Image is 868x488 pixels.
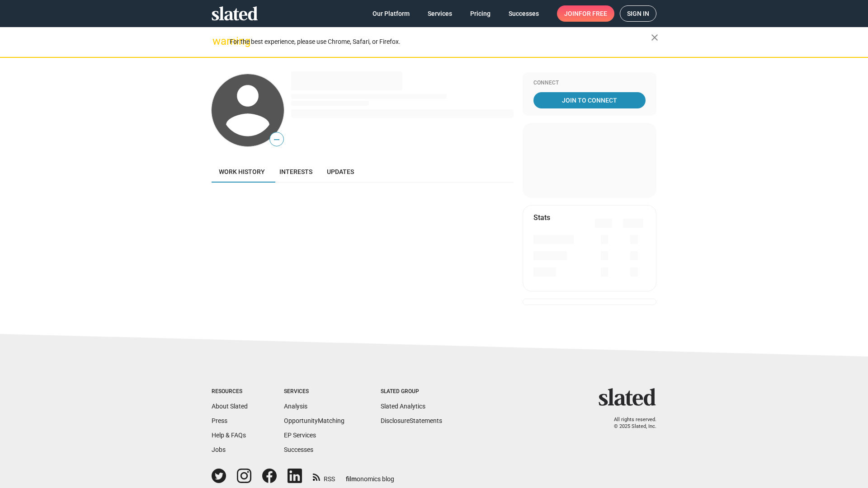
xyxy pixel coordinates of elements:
a: Join To Connect [533,92,646,108]
a: Interests [272,161,320,183]
a: Successes [501,5,546,22]
a: Help & FAQs [212,432,246,439]
a: Sign in [620,5,656,22]
span: film [346,475,357,483]
a: OpportunityMatching [284,417,344,424]
span: for free [579,5,607,22]
span: Successes [509,5,539,22]
span: Join [564,5,607,22]
a: Analysis [284,403,307,410]
a: Jobs [212,446,226,453]
p: All rights reserved. © 2025 Slated, Inc. [604,417,656,430]
span: Pricing [470,5,491,22]
span: Interests [279,168,312,175]
mat-icon: warning [212,36,223,47]
span: Updates [327,168,354,175]
div: Slated Group [381,388,442,395]
a: Updates [320,161,361,183]
a: Press [212,417,227,424]
div: Services [284,388,344,395]
a: Work history [212,161,272,183]
a: EP Services [284,432,316,439]
a: Our Platform [365,5,417,22]
a: DisclosureStatements [381,417,442,424]
mat-card-title: Stats [533,213,550,222]
div: For the best experience, please use Chrome, Safari, or Firefox. [230,36,651,48]
div: Connect [533,80,646,87]
div: Resources [212,388,248,395]
a: Joinfor free [557,5,614,22]
span: Sign in [627,6,649,21]
mat-icon: close [649,32,660,43]
span: Join To Connect [535,92,644,108]
a: About Slated [212,403,248,410]
a: Slated Analytics [381,403,425,410]
span: — [270,134,283,145]
a: Successes [284,446,313,453]
a: Services [420,5,459,22]
span: Work history [219,168,265,175]
span: Our Platform [373,5,410,22]
a: Pricing [463,5,498,22]
span: Services [428,5,452,22]
a: filmonomics blog [346,468,394,483]
a: RSS [313,469,335,483]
